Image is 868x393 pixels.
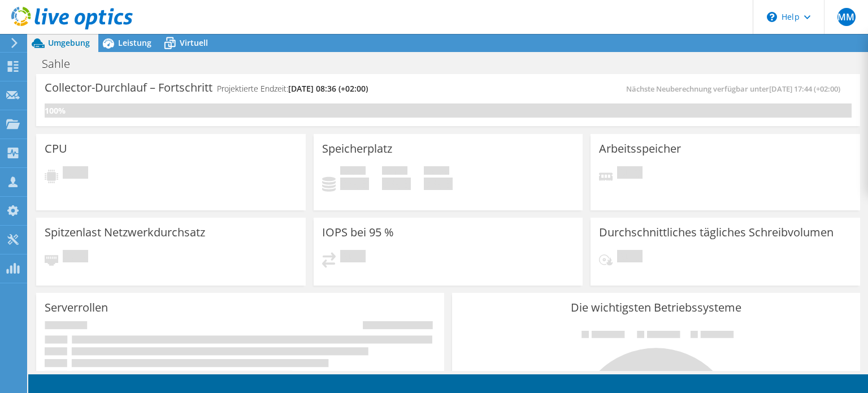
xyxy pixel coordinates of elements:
[217,83,368,95] h4: Projektierte Endzeit:
[45,301,108,314] h3: Serverrollen
[837,8,856,26] span: MM
[180,37,208,48] span: Virtuell
[626,84,846,94] span: Nächste Neuberechnung verfügbar unter
[767,12,777,22] svg: \n
[37,58,88,70] h1: Sahle
[769,84,840,94] span: [DATE] 17:44 (+02:00)
[340,250,366,265] span: Ausstehend
[322,142,392,155] h3: Speicherplatz
[461,301,852,314] h3: Die wichtigsten Betriebssysteme
[599,142,681,155] h3: Arbeitsspeicher
[45,142,67,155] h3: CPU
[63,166,88,182] span: Ausstehend
[340,178,369,190] h4: 0 GiB
[48,37,90,48] span: Umgebung
[288,83,368,94] span: [DATE] 08:36 (+02:00)
[118,37,151,48] span: Leistung
[424,178,453,190] h4: 0 GiB
[617,250,643,265] span: Ausstehend
[424,166,449,178] span: Insgesamt
[617,166,643,182] span: Ausstehend
[599,226,834,239] h3: Durchschnittliches tägliches Schreibvolumen
[340,166,366,178] span: Belegt
[45,226,205,239] h3: Spitzenlast Netzwerkdurchsatz
[382,178,411,190] h4: 0 GiB
[322,226,394,239] h3: IOPS bei 95 %
[63,250,88,265] span: Ausstehend
[382,166,407,178] span: Verfügbar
